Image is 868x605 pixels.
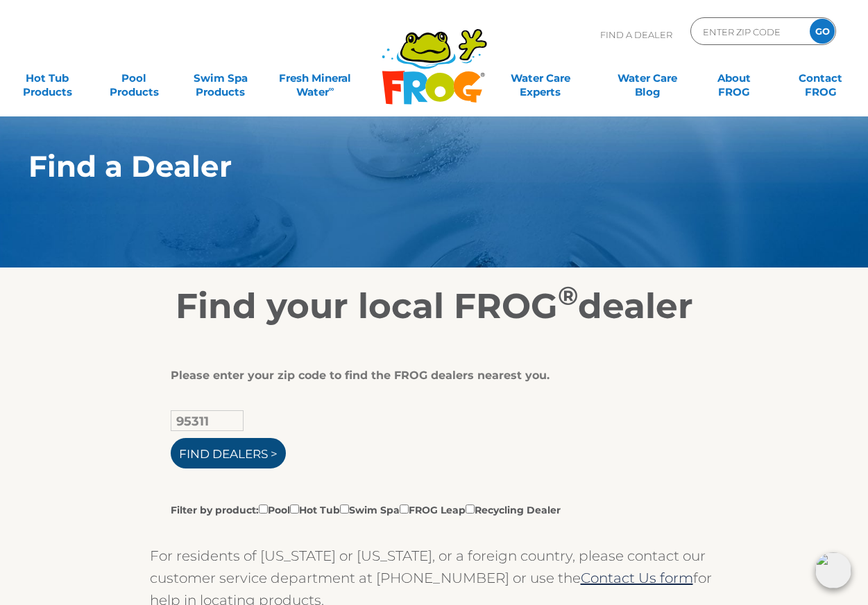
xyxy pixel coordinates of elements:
[787,64,854,92] a: ContactFROG
[600,17,672,52] p: Find A Dealer
[815,552,851,588] img: openIcon
[28,150,776,183] h1: Find a Dealer
[187,64,254,92] a: Swim SpaProducts
[486,64,595,92] a: Water CareExperts
[558,280,578,311] sup: ®
[329,84,334,94] sup: ∞
[701,21,795,42] input: Zip Code Form
[101,64,168,92] a: PoolProducts
[8,286,861,327] h2: Find your local FROG dealer
[614,64,681,92] a: Water CareBlog
[171,502,561,517] label: Filter by product: Pool Hot Tub Swim Spa FROG Leap Recycling Dealer
[171,369,688,383] div: Please enter your zip code to find the FROG dealers nearest you.
[581,570,693,586] a: Contact Us form
[259,505,268,514] input: Filter by product:PoolHot TubSwim SpaFROG LeapRecycling Dealer
[466,505,475,514] input: Filter by product:PoolHot TubSwim SpaFROG LeapRecycling Dealer
[810,19,835,44] input: GO
[400,505,409,514] input: Filter by product:PoolHot TubSwim SpaFROG LeapRecycling Dealer
[701,64,768,92] a: AboutFROG
[340,505,349,514] input: Filter by product:PoolHot TubSwim SpaFROG LeapRecycling Dealer
[14,64,81,92] a: Hot TubProducts
[171,438,286,468] input: Find Dealers >
[290,505,299,514] input: Filter by product:PoolHot TubSwim SpaFROG LeapRecycling Dealer
[273,64,357,92] a: Fresh MineralWater∞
